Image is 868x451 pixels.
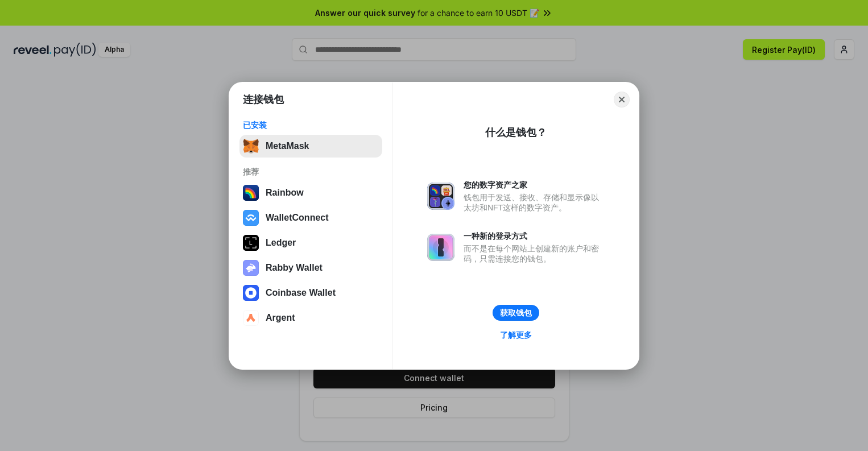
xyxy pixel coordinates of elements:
div: MetaMask [266,141,309,151]
div: 钱包用于发送、接收、存储和显示像以太坊和NFT这样的数字资产。 [464,192,605,213]
div: Coinbase Wallet [266,288,336,298]
div: Rainbow [266,188,304,198]
button: Close [614,92,630,107]
img: svg+xml,%3Csvg%20xmlns%3D%22http%3A%2F%2Fwww.w3.org%2F2000%2Fsvg%22%20fill%3D%22none%22%20viewBox... [243,260,259,276]
a: 了解更多 [493,328,539,342]
button: WalletConnect [239,206,382,229]
div: 推荐 [243,167,379,177]
button: Ledger [239,231,382,254]
div: 什么是钱包？ [485,126,547,139]
button: Rainbow [239,181,382,204]
button: Rabby Wallet [239,256,382,279]
div: Rabby Wallet [266,263,323,273]
h1: 连接钱包 [243,93,284,106]
img: svg+xml,%3Csvg%20xmlns%3D%22http%3A%2F%2Fwww.w3.org%2F2000%2Fsvg%22%20width%3D%2228%22%20height%3... [243,235,259,251]
img: svg+xml,%3Csvg%20width%3D%2228%22%20height%3D%2228%22%20viewBox%3D%220%200%2028%2028%22%20fill%3D... [243,285,259,301]
div: Ledger [266,238,296,248]
div: 了解更多 [500,330,532,340]
img: svg+xml,%3Csvg%20fill%3D%22none%22%20height%3D%2233%22%20viewBox%3D%220%200%2035%2033%22%20width%... [243,138,259,154]
div: 获取钱包 [500,308,532,318]
div: 一种新的登录方式 [464,231,605,241]
div: Argent [266,313,295,323]
img: svg+xml,%3Csvg%20width%3D%2228%22%20height%3D%2228%22%20viewBox%3D%220%200%2028%2028%22%20fill%3D... [243,210,259,226]
img: svg+xml,%3Csvg%20xmlns%3D%22http%3A%2F%2Fwww.w3.org%2F2000%2Fsvg%22%20fill%3D%22none%22%20viewBox... [427,234,454,261]
button: Coinbase Wallet [239,282,382,304]
img: svg+xml,%3Csvg%20xmlns%3D%22http%3A%2F%2Fwww.w3.org%2F2000%2Fsvg%22%20fill%3D%22none%22%20viewBox... [427,183,454,210]
img: svg+xml,%3Csvg%20width%3D%2228%22%20height%3D%2228%22%20viewBox%3D%220%200%2028%2028%22%20fill%3D... [243,310,259,326]
button: MetaMask [239,135,382,158]
img: svg+xml,%3Csvg%20width%3D%22120%22%20height%3D%22120%22%20viewBox%3D%220%200%20120%20120%22%20fil... [243,185,259,201]
button: Argent [239,307,382,329]
div: 而不是在每个网站上创建新的账户和密码，只需连接您的钱包。 [464,243,605,264]
div: 已安装 [243,120,379,130]
div: 您的数字资产之家 [464,180,605,190]
button: 获取钱包 [493,305,539,321]
div: WalletConnect [266,213,329,223]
